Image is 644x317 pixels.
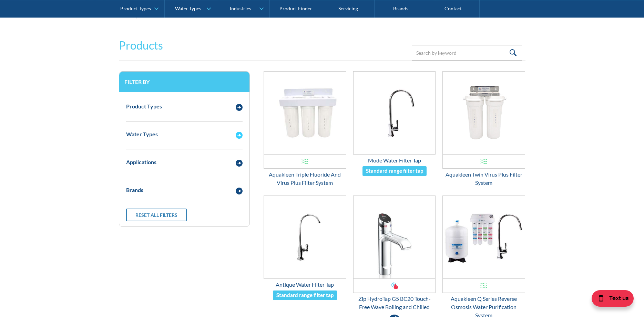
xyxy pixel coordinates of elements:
[230,6,251,11] div: Industries
[353,156,436,165] div: Mode Water Filter Tap
[264,170,346,187] div: Aquakleen Triple Fluoride And Virus Plus Filter System
[443,196,525,278] img: Aquakleen Q Series Reverse Osmosis Water Purification System
[126,102,162,110] div: Product Types
[442,170,525,187] div: Aquakleen Twin Virus Plus Filter System
[264,196,346,300] a: Antique Water Filter TapAntique Water Filter TapStandard range filter tap
[124,78,244,85] h3: Filter by
[354,72,436,154] img: Mode Water Filter Tap
[120,6,151,11] div: Product Types
[276,291,334,299] div: Standard range filter tap
[366,167,423,175] div: Standard range filter tap
[126,209,187,221] a: Reset all filters
[126,158,156,166] div: Applications
[126,186,143,194] div: Brands
[412,45,522,61] input: Search by keyword
[264,71,346,187] a: Aquakleen Triple Fluoride And Virus Plus Filter SystemAquakleen Triple Fluoride And Virus Plus Fi...
[575,283,644,317] iframe: podium webchat widget bubble
[442,71,525,187] a: Aquakleen Twin Virus Plus Filter SystemAquakleen Twin Virus Plus Filter System
[264,281,346,289] div: Antique Water Filter Tap
[353,71,436,176] a: Mode Water Filter TapMode Water Filter TapStandard range filter tap
[353,295,436,311] div: Zip HydroTap G5 BC20 Touch-Free Wave Boiling and Chilled
[443,72,525,154] img: Aquakleen Twin Virus Plus Filter System
[175,6,201,11] div: Water Types
[353,196,436,311] a: Zip HydroTap G5 BC20 Touch-Free Wave Boiling and ChilledZip HydroTap G5 BC20 Touch-Free Wave Boil...
[119,37,163,54] h2: Products
[354,196,436,278] img: Zip HydroTap G5 BC20 Touch-Free Wave Boiling and Chilled
[264,196,346,278] img: Antique Water Filter Tap
[264,72,346,154] img: Aquakleen Triple Fluoride And Virus Plus Filter System
[126,130,158,138] div: Water Types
